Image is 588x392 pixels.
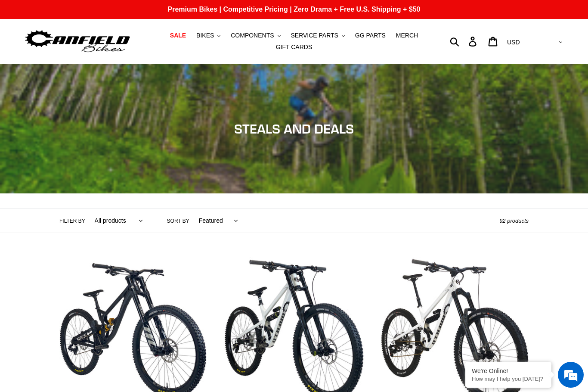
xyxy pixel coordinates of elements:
button: COMPONENTS [226,30,285,41]
a: SALE [166,30,190,41]
label: Filter by [59,217,85,225]
span: GG PARTS [355,32,386,39]
button: BIKES [192,30,225,41]
a: GG PARTS [351,30,390,41]
span: MERCH [396,32,418,39]
button: SERVICE PARTS [286,30,349,41]
span: SERVICE PARTS [291,32,338,39]
span: STEALS AND DEALS [234,121,354,137]
img: Canfield Bikes [24,28,131,55]
span: SALE [170,32,186,39]
label: Sort by [167,217,189,225]
span: COMPONENTS [231,32,274,39]
div: We're Online! [472,367,545,374]
span: 92 products [499,218,529,224]
span: BIKES [196,32,214,39]
span: GIFT CARDS [276,44,313,51]
a: MERCH [392,30,422,41]
p: How may I help you today? [472,376,545,382]
a: GIFT CARDS [272,41,317,53]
